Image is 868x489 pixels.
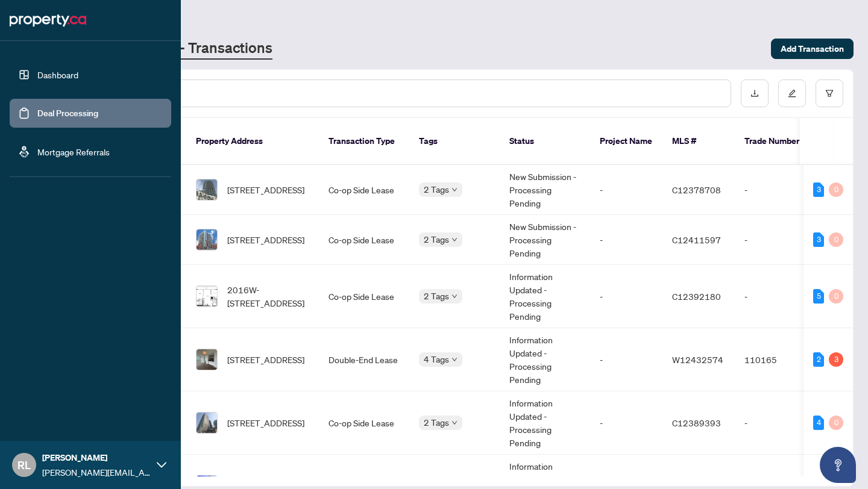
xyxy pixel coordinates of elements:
[813,232,824,247] div: 3
[10,11,86,30] img: logo
[37,69,78,80] a: Dashboard
[227,416,304,429] span: [STREET_ADDRESS]
[735,118,819,165] th: Trade Number
[500,118,590,165] th: Status
[813,416,824,430] div: 4
[735,391,819,455] td: -
[451,357,458,363] span: down
[813,182,824,197] div: 3
[813,352,824,367] div: 2
[735,328,819,391] td: 110165
[227,353,304,366] span: [STREET_ADDRESS]
[662,118,735,165] th: MLS #
[829,182,843,197] div: 0
[500,165,590,215] td: New Submission - Processing Pending
[829,416,843,430] div: 0
[781,39,844,58] span: Add Transaction
[672,291,721,302] span: C12392180
[451,187,458,193] span: down
[735,165,819,215] td: -
[672,184,721,195] span: C12378708
[829,232,843,247] div: 0
[227,233,304,246] span: [STREET_ADDRESS]
[227,183,304,196] span: [STREET_ADDRESS]
[825,89,834,98] span: filter
[750,89,759,98] span: download
[500,215,590,265] td: New Submission - Processing Pending
[771,39,854,59] button: Add Transaction
[37,146,110,157] a: Mortgage Referrals
[500,391,590,455] td: Information Updated - Processing Pending
[319,165,409,215] td: Co-op Side Lease
[590,265,662,328] td: -
[590,328,662,391] td: -
[197,179,217,200] img: thumbnail-img
[42,466,151,479] span: [PERSON_NAME][EMAIL_ADDRESS][DOMAIN_NAME]
[672,234,721,245] span: C12411597
[319,391,409,455] td: Co-op Side Lease
[788,89,796,98] span: edit
[424,182,449,196] span: 2 Tags
[451,420,458,426] span: down
[590,215,662,265] td: -
[829,352,843,367] div: 3
[451,293,458,299] span: down
[424,352,449,366] span: 4 Tags
[829,289,843,304] div: 0
[735,265,819,328] td: -
[820,447,856,483] button: Open asap
[672,354,723,365] span: W12432574
[590,118,662,165] th: Project Name
[319,328,409,391] td: Double-End Lease
[42,451,151,464] span: [PERSON_NAME]
[409,118,500,165] th: Tags
[813,289,824,304] div: 5
[319,215,409,265] td: Co-op Side Lease
[778,79,806,107] button: edit
[735,215,819,265] td: -
[17,456,31,473] span: RL
[424,416,449,429] span: 2 Tags
[451,237,458,243] span: down
[500,265,590,328] td: Information Updated - Processing Pending
[37,108,98,119] a: Deal Processing
[197,349,217,370] img: thumbnail-img
[319,265,409,328] td: Co-op Side Lease
[672,417,721,428] span: C12389393
[197,413,217,433] img: thumbnail-img
[424,232,449,246] span: 2 Tags
[319,118,409,165] th: Transaction Type
[741,79,769,107] button: download
[590,391,662,455] td: -
[197,229,217,250] img: thumbnail-img
[186,118,319,165] th: Property Address
[197,286,217,307] img: thumbnail-img
[816,79,843,107] button: filter
[590,165,662,215] td: -
[227,283,309,310] span: 2016W-[STREET_ADDRESS]
[424,289,449,303] span: 2 Tags
[500,328,590,391] td: Information Updated - Processing Pending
